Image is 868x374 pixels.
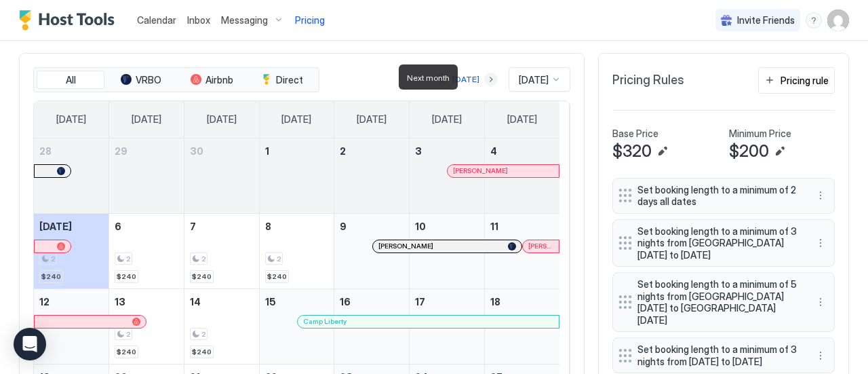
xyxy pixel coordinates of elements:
span: 4 [490,145,497,157]
span: 16 [340,296,351,307]
span: $320 [612,141,652,162]
span: 2 [201,330,205,339]
div: menu [806,12,822,29]
span: [DATE] [39,221,72,232]
div: menu [812,348,829,364]
span: 8 [265,221,271,232]
div: Open Intercom Messenger [14,328,46,360]
a: Sunday [43,101,100,138]
span: 6 [115,221,121,232]
span: Airbnb [205,74,233,86]
button: Direct [248,71,316,90]
a: October 16, 2025 [334,289,409,314]
a: Host Tools Logo [19,10,121,31]
a: Wednesday [268,101,325,138]
div: [PERSON_NAME] [453,166,553,175]
a: September 29, 2025 [109,138,184,164]
a: October 17, 2025 [410,289,484,314]
button: More options [812,235,829,251]
span: [DATE] [281,113,311,126]
span: Set booking length to a minimum of 3 nights from [GEOGRAPHIC_DATA][DATE] to [DATE] [637,225,799,261]
a: Calendar [137,13,176,27]
span: 10 [415,221,426,232]
a: Monday [118,101,175,138]
span: [DATE] [507,113,537,126]
a: Saturday [494,101,551,138]
span: [DATE] [357,113,387,126]
div: Set booking length to a minimum of 5 nights from [GEOGRAPHIC_DATA][DATE] to [GEOGRAPHIC_DATA][DAT... [612,272,835,332]
td: October 16, 2025 [334,288,410,364]
a: Friday [418,101,475,138]
td: October 3, 2025 [410,138,485,214]
div: [PERSON_NAME] [378,242,516,250]
span: 2 [277,255,281,263]
td: October 2, 2025 [334,138,410,214]
a: October 6, 2025 [109,214,184,239]
button: More options [812,348,829,364]
span: Set booking length to a minimum of 2 days all dates [637,184,799,208]
span: $240 [117,348,136,356]
button: More options [812,294,829,310]
div: User profile [827,10,849,31]
td: October 8, 2025 [259,213,334,288]
span: Direct [276,74,303,86]
span: [PERSON_NAME] [528,242,553,250]
a: October 1, 2025 [260,138,334,164]
td: October 6, 2025 [109,213,184,288]
span: [DATE] [132,113,161,126]
a: September 28, 2025 [34,138,108,164]
td: September 30, 2025 [184,138,259,214]
span: Calendar [137,14,176,26]
a: October 18, 2025 [485,289,559,314]
a: October 11, 2025 [485,214,559,239]
span: [DATE] [56,113,86,126]
span: 13 [115,296,125,307]
span: [PERSON_NAME] [378,242,433,250]
div: Set booking length to a minimum of 2 days all dates menu [612,178,835,214]
span: 2 [340,145,346,157]
span: 18 [490,296,500,307]
a: October 9, 2025 [334,214,409,239]
span: Set booking length to a minimum of 3 nights from [DATE] to [DATE] [637,343,799,367]
a: October 5, 2025 [34,214,108,239]
span: Minimum Price [729,128,791,140]
span: 30 [190,145,203,157]
span: [PERSON_NAME] [453,166,508,175]
span: 1 [265,145,269,157]
td: October 9, 2025 [334,213,410,288]
a: September 30, 2025 [184,138,259,164]
span: 2 [126,330,130,339]
span: All [66,74,76,86]
button: [DATE] [450,71,481,88]
span: 14 [190,296,201,307]
td: October 13, 2025 [109,288,184,364]
span: [DATE] [207,113,237,126]
span: 2 [51,255,55,263]
span: 28 [39,145,52,157]
span: Invite Friends [737,14,795,26]
td: October 12, 2025 [34,288,109,364]
div: Set booking length to a minimum of 3 nights from [GEOGRAPHIC_DATA][DATE] to [DATE] menu [612,219,835,267]
span: Inbox [187,14,210,26]
span: Pricing [295,14,325,26]
td: October 5, 2025 [34,213,109,288]
td: October 17, 2025 [410,288,485,364]
span: $240 [117,272,136,281]
button: Edit [654,143,671,160]
div: menu [812,294,829,310]
a: October 14, 2025 [184,289,259,314]
span: 29 [115,145,127,157]
span: VRBO [136,74,161,86]
td: October 15, 2025 [259,288,334,364]
span: $240 [267,272,287,281]
td: September 28, 2025 [34,138,109,214]
a: October 10, 2025 [410,214,484,239]
td: October 11, 2025 [484,213,559,288]
span: $240 [192,348,212,356]
td: September 29, 2025 [109,138,184,214]
span: 11 [490,221,498,232]
div: Camp Liberty [303,317,553,326]
button: More options [812,187,829,204]
a: October 2, 2025 [334,138,409,164]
